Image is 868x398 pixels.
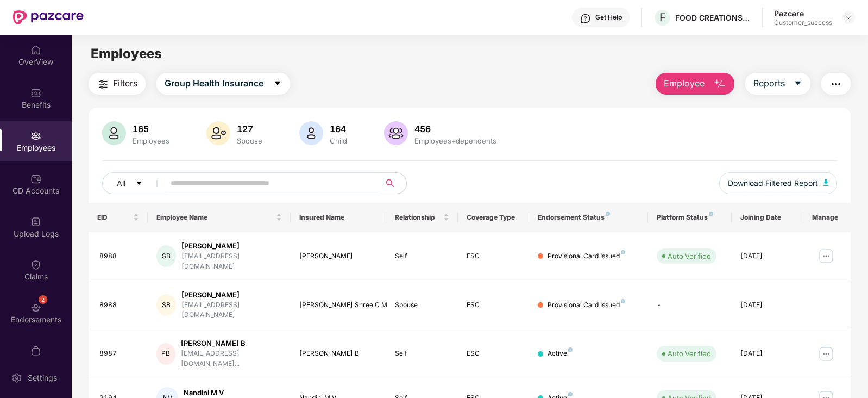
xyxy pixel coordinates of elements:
div: [PERSON_NAME] [299,251,377,262]
div: Endorsement Status [538,213,639,222]
img: svg+xml;base64,PHN2ZyB4bWxucz0iaHR0cDovL3d3dy53My5vcmcvMjAwMC9zdmciIHdpZHRoPSI4IiBoZWlnaHQ9IjgiIH... [621,250,625,254]
img: svg+xml;base64,PHN2ZyBpZD0iRHJvcGRvd24tMzJ4MzIiIHhtbG5zPSJodHRwOi8vd3d3LnczLm9yZy8yMDAwL3N2ZyIgd2... [844,13,853,22]
div: 8988 [99,300,140,310]
button: Employee [656,73,734,95]
td: - [648,281,732,330]
img: svg+xml;base64,PHN2ZyB4bWxucz0iaHR0cDovL3d3dy53My5vcmcvMjAwMC9zdmciIHhtbG5zOnhsaW5rPSJodHRwOi8vd3... [713,78,726,91]
div: Auto Verified [668,251,711,262]
th: Manage [803,203,851,232]
img: svg+xml;base64,PHN2ZyBpZD0iRW5kb3JzZW1lbnRzIiB4bWxucz0iaHR0cDovL3d3dy53My5vcmcvMjAwMC9zdmciIHdpZH... [30,302,41,313]
button: Filters [89,73,146,95]
button: Group Health Insurancecaret-down [156,73,290,95]
img: New Pazcare Logo [13,10,84,24]
div: 164 [328,123,349,134]
div: 165 [130,123,172,134]
button: search [380,172,407,194]
span: F [659,11,666,24]
span: Group Health Insurance [165,77,263,90]
div: Child [328,136,349,145]
div: Active [548,349,573,359]
img: manageButton [817,345,835,363]
th: Coverage Type [458,203,530,232]
div: Self [395,349,449,359]
div: Employees [130,136,172,145]
th: Relationship [386,203,458,232]
span: Filters [113,77,137,90]
div: [DATE] [740,349,795,359]
th: Joining Date [732,203,803,232]
img: svg+xml;base64,PHN2ZyB4bWxucz0iaHR0cDovL3d3dy53My5vcmcvMjAwMC9zdmciIHdpZHRoPSIyNCIgaGVpZ2h0PSIyNC... [97,78,110,91]
span: Reports [753,77,785,90]
div: 127 [235,123,265,134]
div: ESC [467,251,521,262]
img: svg+xml;base64,PHN2ZyBpZD0iVXBsb2FkX0xvZ3MiIGRhdGEtbmFtZT0iVXBsb2FkIExvZ3MiIHhtbG5zPSJodHRwOi8vd3... [30,216,41,227]
div: Provisional Card Issued [548,251,625,262]
span: caret-down [273,79,282,89]
div: [PERSON_NAME] [181,241,282,251]
div: Settings [24,372,60,383]
div: Platform Status [657,213,723,222]
span: Employee Name [156,213,274,222]
th: Insured Name [291,203,386,232]
div: [EMAIL_ADDRESS][DOMAIN_NAME]... [181,349,282,369]
div: Get Help [595,13,622,22]
div: 456 [412,123,499,134]
div: 2 [39,295,47,304]
div: [EMAIL_ADDRESS][DOMAIN_NAME] [181,300,282,321]
img: svg+xml;base64,PHN2ZyB4bWxucz0iaHR0cDovL3d3dy53My5vcmcvMjAwMC9zdmciIHdpZHRoPSI4IiBoZWlnaHQ9IjgiIH... [568,392,573,396]
div: [DATE] [740,251,795,262]
img: svg+xml;base64,PHN2ZyBpZD0iQmVuZWZpdHMiIHhtbG5zPSJodHRwOi8vd3d3LnczLm9yZy8yMDAwL3N2ZyIgd2lkdGg9Ij... [30,88,41,98]
div: ESC [467,349,521,359]
div: [DATE] [740,300,795,310]
img: svg+xml;base64,PHN2ZyBpZD0iQ0RfQWNjb3VudHMiIGRhdGEtbmFtZT0iQ0QgQWNjb3VudHMiIHhtbG5zPSJodHRwOi8vd3... [30,173,41,184]
span: search [380,179,401,188]
button: Reportscaret-down [745,73,810,95]
div: Spouse [235,136,265,145]
img: svg+xml;base64,PHN2ZyB4bWxucz0iaHR0cDovL3d3dy53My5vcmcvMjAwMC9zdmciIHhtbG5zOnhsaW5rPSJodHRwOi8vd3... [384,121,408,145]
span: Relationship [395,213,441,222]
div: Customer_success [774,18,832,27]
button: Allcaret-down [102,172,168,194]
div: [PERSON_NAME] B [181,338,282,349]
div: Pazcare [774,8,832,18]
th: EID [89,203,148,232]
div: SB [156,245,176,267]
div: FOOD CREATIONS PRIVATE LIMITED, [675,13,751,23]
img: svg+xml;base64,PHN2ZyB4bWxucz0iaHR0cDovL3d3dy53My5vcmcvMjAwMC9zdmciIHdpZHRoPSI4IiBoZWlnaHQ9IjgiIH... [621,299,625,303]
div: Employees+dependents [412,136,499,145]
img: svg+xml;base64,PHN2ZyBpZD0iSGVscC0zMngzMiIgeG1sbnM9Imh0dHA6Ly93d3cudzMub3JnLzIwMDAvc3ZnIiB3aWR0aD... [580,13,591,24]
div: [PERSON_NAME] B [299,349,377,359]
div: SB [156,294,176,316]
span: caret-down [135,179,143,188]
img: svg+xml;base64,PHN2ZyBpZD0iRW1wbG95ZWVzIiB4bWxucz0iaHR0cDovL3d3dy53My5vcmcvMjAwMC9zdmciIHdpZHRoPS... [30,130,41,141]
div: [PERSON_NAME] Shree C M [299,300,377,310]
span: Employees [91,46,162,61]
img: svg+xml;base64,PHN2ZyB4bWxucz0iaHR0cDovL3d3dy53My5vcmcvMjAwMC9zdmciIHhtbG5zOnhsaW5rPSJodHRwOi8vd3... [102,121,126,145]
img: svg+xml;base64,PHN2ZyB4bWxucz0iaHR0cDovL3d3dy53My5vcmcvMjAwMC9zdmciIHdpZHRoPSIyNCIgaGVpZ2h0PSIyNC... [829,78,842,91]
img: svg+xml;base64,PHN2ZyB4bWxucz0iaHR0cDovL3d3dy53My5vcmcvMjAwMC9zdmciIHdpZHRoPSI4IiBoZWlnaHQ9IjgiIH... [568,347,573,352]
span: caret-down [794,79,802,89]
div: Provisional Card Issued [548,300,625,310]
div: ESC [467,300,521,310]
div: PB [156,343,175,365]
img: manageButton [817,247,835,265]
button: Download Filtered Report [719,172,838,194]
div: 8987 [99,349,140,359]
img: svg+xml;base64,PHN2ZyBpZD0iTXlfT3JkZXJzIiBkYXRhLW5hbWU9Ik15IE9yZGVycyIgeG1sbnM9Imh0dHA6Ly93d3cudz... [30,345,41,356]
span: EID [97,213,131,222]
img: svg+xml;base64,PHN2ZyBpZD0iU2V0dGluZy0yMHgyMCIgeG1sbnM9Imh0dHA6Ly93d3cudzMub3JnLzIwMDAvc3ZnIiB3aW... [11,372,22,383]
div: [EMAIL_ADDRESS][DOMAIN_NAME] [181,251,282,272]
span: All [117,177,125,189]
span: Employee [664,77,705,90]
img: svg+xml;base64,PHN2ZyB4bWxucz0iaHR0cDovL3d3dy53My5vcmcvMjAwMC9zdmciIHhtbG5zOnhsaW5rPSJodHRwOi8vd3... [823,179,829,186]
div: Self [395,251,449,262]
img: svg+xml;base64,PHN2ZyB4bWxucz0iaHR0cDovL3d3dy53My5vcmcvMjAwMC9zdmciIHhtbG5zOnhsaW5rPSJodHRwOi8vd3... [299,121,323,145]
div: Nandini M V [184,388,264,398]
span: Download Filtered Report [728,177,818,189]
img: svg+xml;base64,PHN2ZyB4bWxucz0iaHR0cDovL3d3dy53My5vcmcvMjAwMC9zdmciIHdpZHRoPSI4IiBoZWlnaHQ9IjgiIH... [709,212,713,216]
div: Spouse [395,300,449,310]
div: 8988 [99,251,140,262]
div: [PERSON_NAME] [181,290,282,300]
img: svg+xml;base64,PHN2ZyB4bWxucz0iaHR0cDovL3d3dy53My5vcmcvMjAwMC9zdmciIHdpZHRoPSI4IiBoZWlnaHQ9IjgiIH... [606,212,610,216]
img: svg+xml;base64,PHN2ZyB4bWxucz0iaHR0cDovL3d3dy53My5vcmcvMjAwMC9zdmciIHhtbG5zOnhsaW5rPSJodHRwOi8vd3... [206,121,230,145]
